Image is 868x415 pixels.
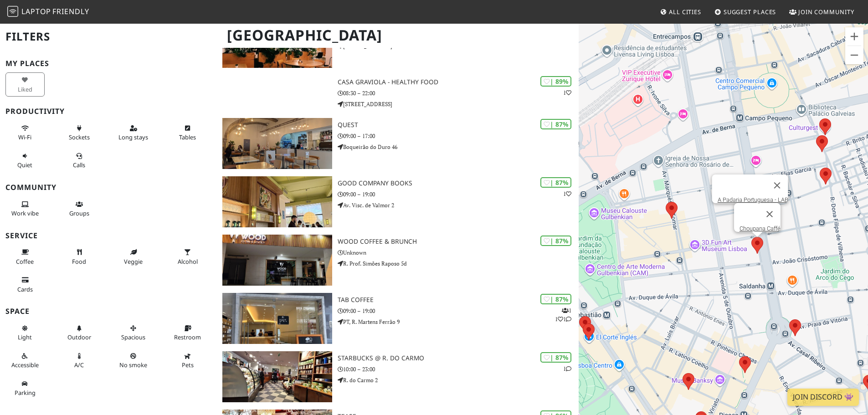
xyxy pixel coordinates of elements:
span: Coffee [16,257,34,266]
p: [STREET_ADDRESS] [338,100,579,108]
span: Quiet [17,161,32,169]
span: Stable Wi-Fi [18,133,31,141]
button: Groups [60,197,99,221]
h3: Starbucks @ R. do Carmo [338,354,579,362]
a: Join Discord 👾 [787,389,859,406]
p: 08:30 – 22:00 [338,89,579,97]
h3: Community [5,183,211,192]
span: Parking [15,389,36,397]
span: All Cities [669,8,701,16]
p: PT, R. Martens Ferrão 9 [338,318,579,326]
a: TAB coffee | 87% 111 TAB coffee 09:00 – 19:00 PT, R. Martens Ferrão 9 [217,293,579,344]
img: Wood Coffee & Brunch [222,235,332,286]
button: Accessible [5,348,45,373]
span: Video/audio calls [73,161,85,169]
img: LaptopFriendly [7,6,18,17]
button: Light [5,321,45,345]
p: R. do Carmo 2 [338,376,579,384]
img: QUEST [222,118,332,169]
h3: Good Company Books [338,179,579,187]
h3: Casa Graviola - Healthy Food [338,78,579,86]
h3: Service [5,231,211,240]
div: | 87% [540,177,571,188]
button: Long stays [114,121,153,145]
span: Veggie [124,257,143,266]
span: People working [11,209,39,217]
span: Laptop [21,6,51,16]
div: | 89% [540,76,571,87]
button: Reduzir [845,46,863,64]
p: 1 [563,88,571,97]
p: R. Prof. Simões Raposo 5d [338,259,579,268]
a: LaptopFriendly LaptopFriendly [7,4,89,20]
a: Choupana Caffé [740,225,781,232]
p: Boqueirão do Duro 46 [338,143,579,151]
button: Food [60,245,99,269]
a: Suggest Places [711,4,780,20]
a: Good Company Books | 87% 1 Good Company Books 09:00 – 19:00 Av. Visc. de Valmor 2 [217,176,579,227]
a: QUEST | 87% QUEST 09:00 – 17:00 Boqueirão do Duro 46 [217,118,579,169]
h2: Filters [5,23,211,51]
button: A/C [60,348,99,373]
h3: My Places [5,59,211,68]
span: Natural light [18,333,32,341]
a: All Cities [656,4,705,20]
span: Food [72,257,86,266]
p: 1 1 1 [555,306,571,323]
button: Veggie [114,245,153,269]
img: Starbucks @ R. do Carmo [222,351,332,402]
span: Alcohol [178,257,198,266]
p: Unknown [338,248,579,257]
span: Work-friendly tables [179,133,196,141]
button: Sockets [60,121,99,145]
p: 09:00 – 19:00 [338,190,579,199]
h3: Wood Coffee & Brunch [338,238,579,246]
p: 09:00 – 17:00 [338,132,579,140]
a: Wood Coffee & Brunch | 87% Wood Coffee & Brunch Unknown R. Prof. Simões Raposo 5d [217,235,579,286]
span: Restroom [174,333,201,341]
a: Starbucks @ R. do Carmo | 87% 1 Starbucks @ R. do Carmo 10:00 – 23:00 R. do Carmo 2 [217,351,579,402]
span: Pet friendly [182,361,194,369]
div: | 87% [540,236,571,246]
span: Smoke free [119,361,147,369]
span: Friendly [52,6,89,16]
div: | 87% [540,352,571,363]
button: Alcohol [168,245,207,269]
h3: Space [5,307,211,316]
h3: TAB coffee [338,296,579,304]
p: 10:00 – 23:00 [338,365,579,374]
a: A Padaria Portuguesa - LAB [717,196,788,203]
button: Calls [60,149,99,173]
button: Ampliar [845,27,863,46]
button: Fechar [766,174,788,196]
button: Spacious [114,321,153,345]
button: Pets [168,348,207,373]
button: Restroom [168,321,207,345]
p: 1 [563,364,571,373]
button: Wi-Fi [5,121,45,145]
div: | 87% [540,119,571,129]
a: Join Community [786,4,858,20]
span: Outdoor area [67,333,91,341]
button: Work vibe [5,197,45,221]
button: Cards [5,272,45,297]
p: 1 [563,190,571,198]
span: Suggest Places [724,8,776,16]
img: TAB coffee [222,293,332,344]
span: Power sockets [69,133,90,141]
p: 09:00 – 19:00 [338,307,579,315]
img: Good Company Books [222,176,332,227]
span: Long stays [118,133,148,141]
button: Coffee [5,245,45,269]
h3: Productivity [5,107,211,116]
span: Spacious [121,333,145,341]
h3: QUEST [338,121,579,129]
h1: [GEOGRAPHIC_DATA] [220,23,577,48]
p: Av. Visc. de Valmor 2 [338,201,579,210]
span: Credit cards [17,285,33,293]
span: Accessible [11,361,39,369]
button: No smoke [114,348,153,373]
button: Tables [168,121,207,145]
span: Join Community [798,8,854,16]
div: | 87% [540,294,571,304]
